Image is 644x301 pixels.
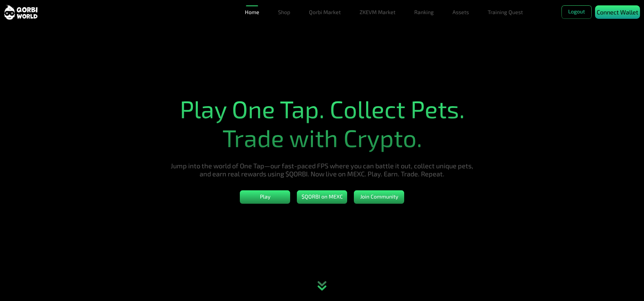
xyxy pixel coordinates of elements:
a: Ranking [412,5,436,19]
p: Connect Wallet [597,8,638,17]
button: $QORBI on MEXC [297,190,347,204]
button: Logout [561,5,592,19]
a: Assets [450,5,472,19]
div: animation [307,271,337,301]
a: Qorbi Market [306,5,343,19]
a: Home [242,5,262,19]
a: Training Quest [485,5,526,19]
button: Play [240,190,290,204]
h5: Jump into the world of One Tap—our fast-paced FPS where you can battle it out, collect unique pet... [165,161,479,177]
img: sticky brand-logo [4,4,38,20]
a: ZKEVM Market [357,5,398,19]
h1: Play One Tap. Collect Pets. Trade with Crypto. [165,94,479,152]
a: Shop [275,5,293,19]
button: Join Community [354,190,404,204]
